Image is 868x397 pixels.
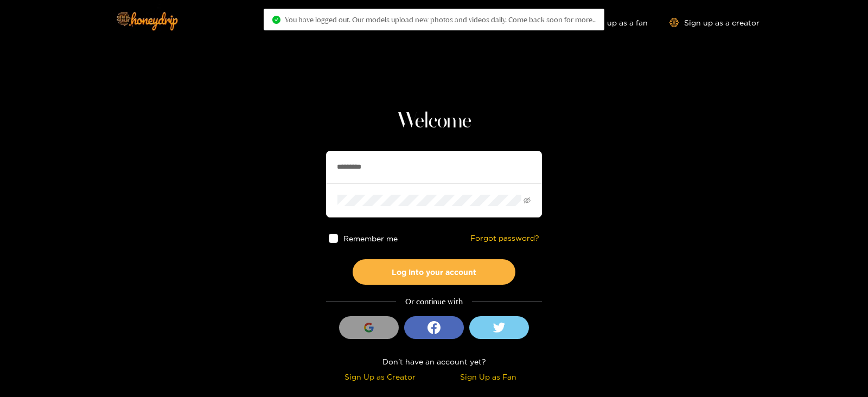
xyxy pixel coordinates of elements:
[326,355,542,368] div: Don't have an account yet?
[326,296,542,308] div: Or continue with
[343,234,398,242] span: Remember me
[272,16,280,24] span: check-circle
[353,259,515,285] button: Log into your account
[669,18,759,27] a: Sign up as a creator
[524,197,531,204] span: eye-invisible
[326,108,542,135] h1: Welcome
[329,370,431,383] div: Sign Up as Creator
[470,234,539,243] a: Forgot password?
[285,15,596,24] span: You have logged out. Our models upload new photos and videos daily. Come back soon for more..
[573,18,648,27] a: Sign up as a fan
[437,370,539,383] div: Sign Up as Fan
